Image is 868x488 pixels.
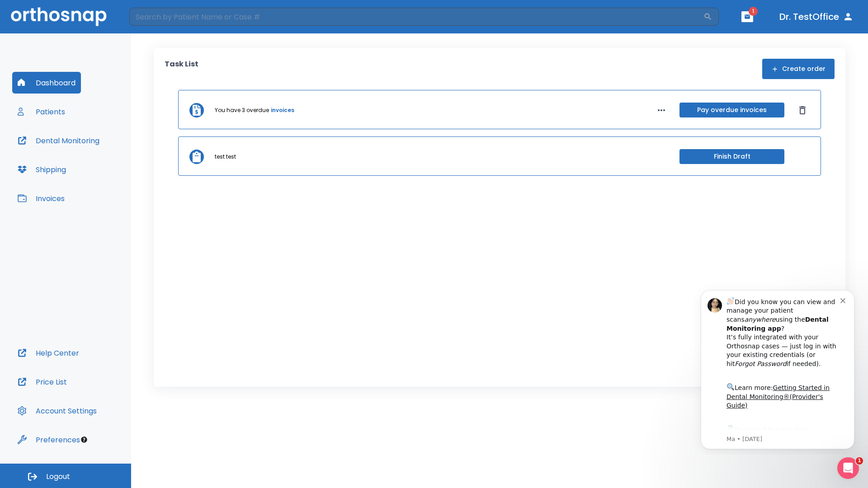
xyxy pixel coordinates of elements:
[215,153,236,161] p: test test
[749,7,758,16] span: 1
[12,72,81,94] button: Dashboard
[129,8,703,26] input: Search by Patient Name or Case #
[12,130,105,151] button: Dental Monitoring
[679,103,784,117] button: Pay overdue invoices
[12,101,71,122] button: Patients
[271,106,294,114] a: invoices
[11,7,107,26] img: Orthosnap
[80,436,88,444] div: Tooltip anchor
[679,149,784,164] button: Finish Draft
[12,188,70,209] button: Invoices
[12,371,72,393] button: Price List
[795,103,810,117] button: Dismiss
[12,342,85,364] button: Help Center
[837,457,859,479] iframe: Intercom live chat
[12,159,71,180] button: Shipping
[856,457,863,465] span: 1
[39,144,120,160] a: App Store
[165,59,198,79] p: Task List
[39,142,153,188] div: Download the app: | ​ Let us know if you need help getting started!
[39,153,153,161] p: Message from Ma, sent 5w ago
[687,282,868,455] iframe: Intercom notifications message
[46,472,70,482] span: Logout
[153,14,160,21] button: Dismiss notification
[762,59,835,79] button: Create order
[12,400,102,422] button: Account Settings
[776,9,857,25] button: Dr. TestOffice
[12,429,85,450] button: Preferences
[215,106,269,114] p: You have 3 overdue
